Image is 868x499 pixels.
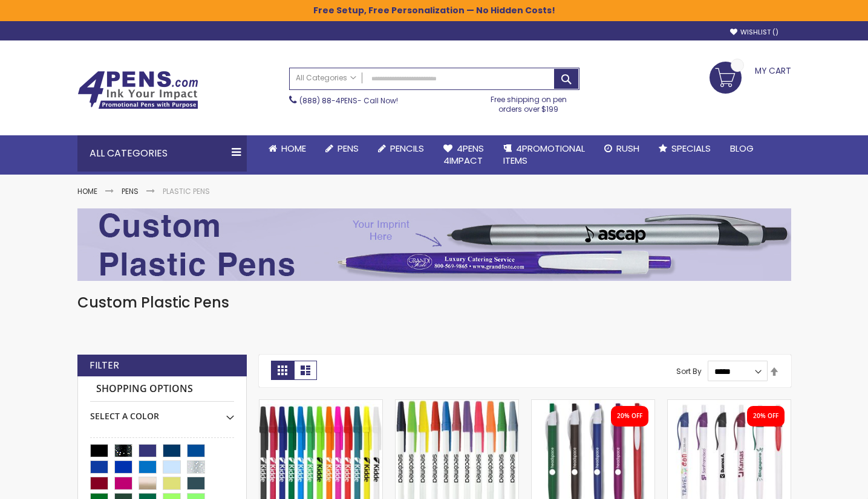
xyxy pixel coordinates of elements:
span: 4Pens 4impact [443,142,484,167]
span: - Call Now! [299,95,398,106]
strong: Shopping Options [90,376,234,402]
span: Home [281,142,306,155]
a: 4PROMOTIONALITEMS [494,135,595,175]
a: All Categories [290,68,362,88]
span: Pencils [390,142,424,155]
a: Belfast B Value Stick Pen [259,399,382,410]
strong: Filter [90,359,119,372]
a: 4Pens4impact [434,135,494,175]
a: Belfast Value Stick Pen [396,399,518,410]
strong: Grid [271,361,294,380]
a: Pens [316,135,368,162]
div: 20% OFF [753,412,778,420]
a: Oak Pen Solid [532,399,654,410]
span: Rush [616,142,639,155]
div: Free shipping on pen orders over $199 [478,90,579,114]
a: Wishlist [730,28,778,37]
h1: Custom Plastic Pens [77,293,791,312]
a: Rush [595,135,649,162]
label: Sort By [676,366,702,376]
a: Blog [720,135,763,162]
div: All Categories [77,135,247,172]
div: Select A Color [90,402,234,422]
a: Pencils [368,135,434,162]
span: Pens [338,142,359,155]
a: (888) 88-4PENS [299,95,357,106]
span: 4PROMOTIONAL ITEMS [503,142,585,167]
a: Home [77,186,97,196]
span: Blog [730,142,754,155]
a: Oak Pen [668,399,791,410]
div: 20% OFF [617,412,642,420]
span: Specials [671,142,711,155]
a: Home [259,135,316,162]
img: 4Pens Custom Pens and Promotional Products [77,71,198,109]
span: All Categories [296,73,356,83]
a: Specials [649,135,720,162]
a: Pens [122,186,139,196]
strong: Plastic Pens [163,186,210,196]
img: Plastic Pens [77,208,791,281]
